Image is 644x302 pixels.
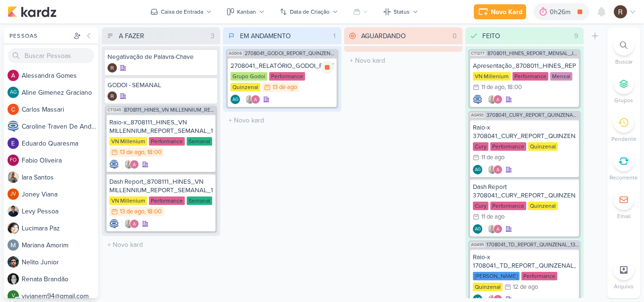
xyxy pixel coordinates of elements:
[8,290,19,302] div: vivianem94@gmail.com
[22,139,98,148] div: E d u a r d o Q u a r e s m a
[107,107,122,113] span: CT1345
[513,284,538,290] div: 12 de ago
[231,62,334,70] div: 2708041_RELATÓRIO_GODOI_REPORT_QUINZENAL_14.08
[470,242,485,247] span: AG499
[473,253,576,270] div: Raio-x 1708041_TD_REPORT_QUINZENAL_13.08
[8,48,94,63] input: Buscar Pessoas
[474,4,526,19] button: Novo Kard
[22,105,98,114] div: C a r l o s M a s s a r i
[473,183,576,200] div: Dash Report 3708041_CURY_REPORT_QUINZENAL_12.08
[473,95,482,104] div: Criador(a): Caroline Traven De Andrade
[487,95,497,104] img: Iara Santos
[107,81,215,90] div: GODOI - SEMANAL
[10,158,17,163] p: FO
[610,173,638,182] p: Recorrente
[130,219,139,229] img: Alessandra Gomes
[22,240,98,250] div: M a r i a n a A m o r i m
[504,84,522,90] div: , 18:00
[272,84,297,90] div: 13 de ago
[491,7,522,17] div: Novo Kard
[487,113,579,118] span: 3708041_CURY_REPORT_QUINZENAL_12.08
[493,95,503,104] img: Alessandra Gomes
[12,294,15,299] p: v
[207,31,218,41] div: 3
[487,51,579,56] span: 8708011_HINES_REPORT_MENSAL_JULHO
[107,91,117,101] div: Criador(a): Rafael Dornelles
[232,98,239,102] p: AG
[109,137,147,146] div: VN Millenium
[144,149,162,155] div: , 18:00
[617,212,631,220] p: Email
[550,7,573,17] div: 0h26m
[8,138,19,149] img: Eduardo Quaresma
[8,239,19,251] img: Mariana Amorim
[487,165,497,174] img: Iara Santos
[8,171,19,183] img: Iara Santos
[109,160,119,169] img: Caroline Traven De Andrade
[8,32,72,40] div: Pessoas
[243,95,260,104] div: Colaboradores: Iara Santos, Alessandra Gomes
[330,31,339,41] div: 1
[269,72,305,81] div: Performance
[245,51,337,56] span: 2708041_GODOI_REPORT_QUINZENAL_14.08
[473,165,482,174] div: Aline Gimenez Graciano
[104,238,218,252] input: + Novo kard
[8,6,57,17] img: kardz.app
[144,209,162,215] div: , 18:00
[22,122,98,131] div: C a r o l i n e T r a v e n D e A n d r a d e
[130,160,139,169] img: Alessandra Gomes
[521,272,557,280] div: Performance
[481,84,504,90] div: 11 de ago
[231,95,240,104] div: Aline Gimenez Graciano
[475,297,481,302] p: AG
[122,219,139,229] div: Colaboradores: Iara Santos, Alessandra Gomes
[22,172,98,182] div: I a r a S a n t o s
[8,70,19,81] img: Alessandra Gomes
[22,155,98,165] div: F a b i o O l i v e i r a
[22,291,98,301] div: v i v i a n e m 9 4 @ g m a i l . c o m
[109,219,119,229] img: Caroline Traven De Andrade
[570,31,582,41] div: 9
[485,165,503,174] div: Colaboradores: Iara Santos, Alessandra Gomes
[481,214,504,220] div: 11 de ago
[473,224,482,234] div: Criador(a): Aline Gimenez Graciano
[614,282,634,291] p: Arquivo
[149,196,185,205] div: Performance
[493,165,503,174] img: Alessandra Gomes
[475,168,481,172] p: AG
[120,149,144,155] div: 13 de ago
[109,219,119,229] div: Criador(a): Caroline Traven De Andrade
[149,137,185,146] div: Performance
[473,62,576,70] div: Apresentação_8708011_HINES_REPORT_MENSAL_JULHO
[473,202,488,210] div: Cury
[107,63,117,73] div: Criador(a): Rafael Dornelles
[225,114,339,127] input: + Novo kard
[251,95,260,104] img: Alessandra Gomes
[614,5,627,18] img: Rafael Dornelles
[22,223,98,233] div: L u c i m a r a P a z
[485,224,503,234] div: Colaboradores: Iara Santos, Alessandra Gomes
[321,61,334,74] div: Parar relógio
[10,192,16,197] p: JV
[124,107,215,113] span: 8708111_HINES_VN MILLENNIUM_REPORT_SEMANAL_14.08
[607,35,640,66] li: Ctrl + F
[512,72,548,81] div: Performance
[473,95,482,104] img: Caroline Traven De Andrade
[8,87,19,98] div: Aline Gimenez Graciano
[550,72,572,81] div: Mensal
[245,95,255,104] img: Iara Santos
[187,196,212,205] div: Semanal
[490,202,526,210] div: Performance
[473,72,511,81] div: VN Millenium
[124,160,133,169] img: Iara Santos
[109,118,213,135] div: Raio-x_8708111_HINES_VN MILLENNIUM_REPORT_SEMANAL_14.08
[187,137,212,146] div: Semanal
[493,224,503,234] img: Alessandra Gomes
[470,113,485,118] span: AG493
[120,209,144,215] div: 13 de ago
[449,31,461,41] div: 0
[109,196,147,205] div: VN Millenium
[124,219,133,229] img: Iara Santos
[346,54,461,67] input: + Novo kard
[107,53,215,61] div: Negativação de Palavra-Chave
